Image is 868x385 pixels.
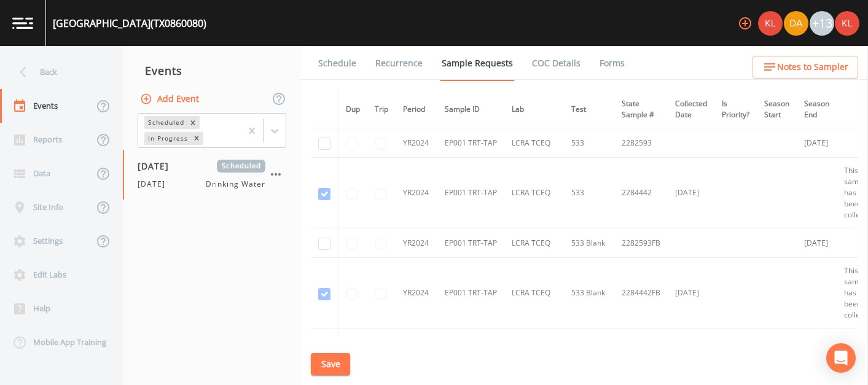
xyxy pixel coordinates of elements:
a: Recurrence [373,46,424,80]
td: YR2024 [396,158,437,228]
th: Period [396,91,437,128]
td: [DATE] [668,158,714,228]
td: YR2024 [396,128,437,158]
td: 533 [564,158,614,228]
img: a84961a0472e9debc750dd08a004988d [784,11,808,36]
td: EP001 TRT-TAP [437,228,504,258]
td: 533 Blank [564,258,614,329]
td: EP001 TRT-TAP [437,258,504,329]
span: Scheduled [217,160,265,173]
div: Events [123,55,301,86]
td: YR2024 [396,258,437,329]
th: Is Priority? [714,91,757,128]
div: David Weber [783,11,809,36]
span: Drinking Water [206,179,265,190]
a: COC Details [530,46,582,80]
th: Collected Date [668,91,714,128]
td: 533 Blank [564,228,614,258]
div: Remove In Progress [190,132,203,145]
div: Open Intercom Messenger [826,343,856,373]
span: [DATE] [138,160,178,173]
th: State Sample # [614,91,668,128]
a: [DATE]Scheduled[DATE]Drinking Water [123,150,301,200]
th: Test [564,91,614,128]
th: Season Start [757,91,797,128]
td: LCRA TCEQ [504,128,564,158]
button: Add Event [138,88,204,111]
button: Notes to Sampler [753,56,858,79]
td: EP001 TRT-TAP [437,128,504,158]
td: 533 [564,128,614,158]
td: [DATE] [797,228,837,258]
td: 2282593FB [614,228,668,258]
div: Remove Scheduled [186,116,200,129]
td: EP001 TRT-TAP [437,158,504,228]
div: Kler Teran [757,11,783,36]
td: YR2024 [396,228,437,258]
img: 9c4450d90d3b8045b2e5fa62e4f92659 [835,11,859,36]
a: Schedule [316,46,358,80]
td: 2284442FB [614,258,668,329]
th: Season End [797,91,837,128]
div: +13 [810,11,834,36]
th: Lab [504,91,564,128]
th: Sample ID [437,91,504,128]
a: Forms [598,46,627,80]
div: [GEOGRAPHIC_DATA] (TX0860080) [53,16,206,31]
img: 9c4450d90d3b8045b2e5fa62e4f92659 [758,11,783,36]
th: Dup [338,91,368,128]
td: [DATE] [797,128,837,158]
td: [DATE] [668,258,714,329]
span: Notes to Sampler [777,60,848,75]
div: In Progress [144,132,190,145]
button: Save [311,353,350,376]
div: Scheduled [144,116,186,129]
img: logo [12,17,33,29]
td: 2282593 [614,128,668,158]
a: Sample Requests [440,46,515,81]
td: LCRA TCEQ [504,228,564,258]
span: [DATE] [138,179,173,190]
td: LCRA TCEQ [504,158,564,228]
td: 2284442 [614,158,668,228]
th: Trip [367,91,396,128]
td: LCRA TCEQ [504,258,564,329]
